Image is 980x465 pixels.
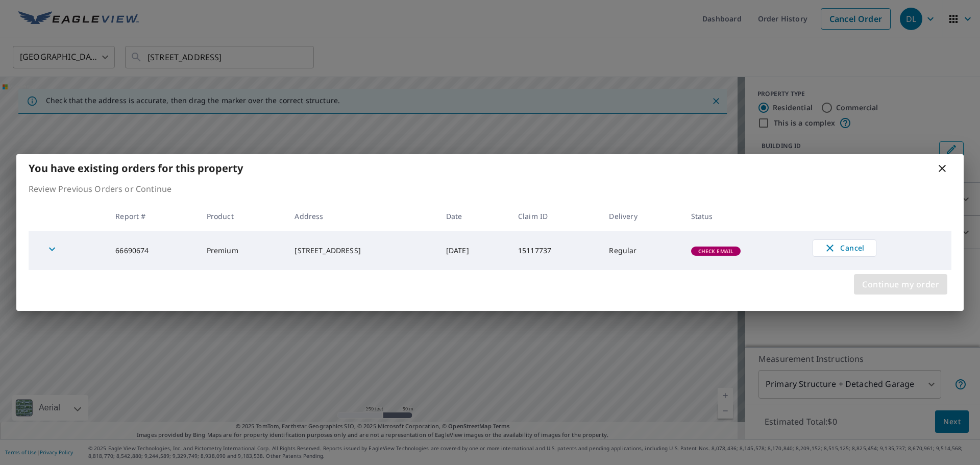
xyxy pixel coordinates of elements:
th: Status [683,201,804,231]
th: Delivery [601,201,682,231]
th: Product [199,201,287,231]
span: Cancel [823,242,866,254]
button: Cancel [813,239,876,257]
span: Check Email [692,248,740,255]
span: Continue my order [862,277,939,291]
td: 66690674 [107,231,198,270]
th: Date [438,201,510,231]
th: Claim ID [510,201,601,231]
div: [STREET_ADDRESS] [295,246,429,256]
p: Review Previous Orders or Continue [29,183,951,195]
th: Address [286,201,437,231]
td: 15117737 [510,231,601,270]
td: [DATE] [438,231,510,270]
b: You have existing orders for this property [29,161,243,175]
td: Premium [199,231,287,270]
button: Continue my order [854,274,947,295]
th: Report # [107,201,198,231]
td: Regular [601,231,682,270]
